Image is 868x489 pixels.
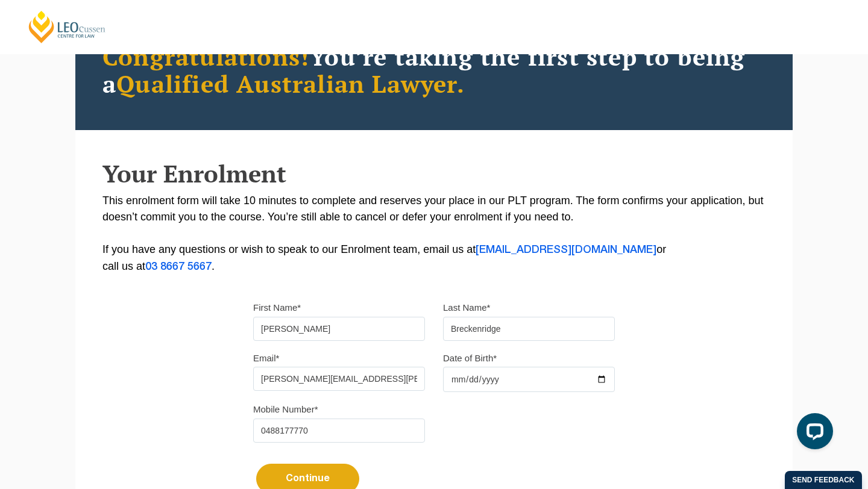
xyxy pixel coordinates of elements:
label: First Name* [253,302,301,314]
p: This enrolment form will take 10 minutes to complete and reserves your place in our PLT program. ... [102,193,766,275]
h2: You’re taking the first step to being a [102,43,766,97]
a: [PERSON_NAME] Centre for Law [27,10,107,44]
span: Congratulations! [102,40,309,72]
a: 03 8667 5667 [145,262,212,272]
a: [EMAIL_ADDRESS][DOMAIN_NAME] [476,245,656,255]
span: Qualified Australian Lawyer. [116,67,465,99]
label: Last Name* [443,302,490,314]
input: Email [253,367,425,391]
input: Last name [443,317,615,341]
iframe: LiveChat chat widget [787,408,838,459]
input: First name [253,317,425,341]
input: Mobile Number [253,419,425,443]
h2: Your Enrolment [102,160,766,187]
label: Email* [253,352,279,364]
label: Date of Birth* [443,352,497,364]
label: Mobile Number* [253,403,318,416]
